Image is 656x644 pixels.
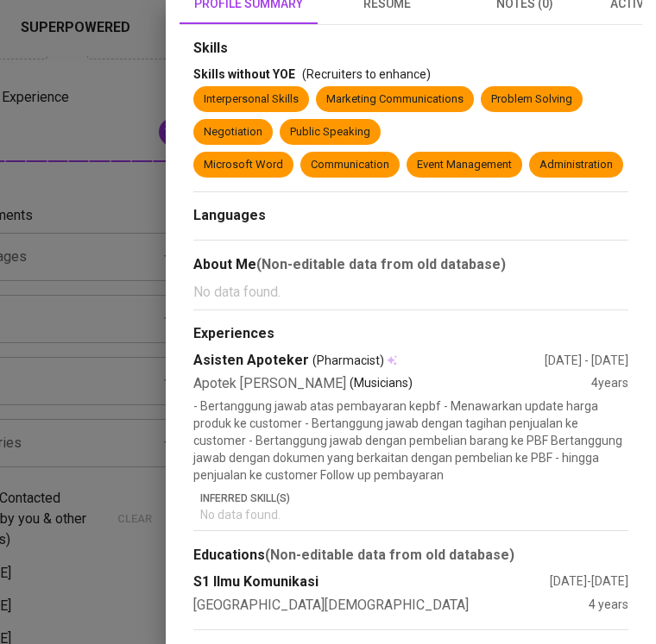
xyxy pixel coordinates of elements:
[193,397,628,484] p: - Bertanggung jawab atas pembayaran kepbf - Menawarkan update harga produk ke customer - Bertangg...
[193,572,550,592] div: S1 Ilmu Komunikasi
[591,374,628,394] div: 4 years
[265,547,514,563] b: (Non-editable data from old database)
[204,124,262,141] div: Negotiation
[302,67,431,81] span: (Recruiters to enhance)
[545,352,628,369] div: [DATE] - [DATE]
[200,491,628,506] p: Inferred Skill(s)
[193,254,628,275] div: About Me
[350,374,413,394] p: (Musicians)
[193,374,591,394] div: Apotek [PERSON_NAME]
[193,67,295,81] span: Skills without YOE
[193,545,628,566] div: Educations
[550,574,628,588] span: [DATE] - [DATE]
[256,256,506,272] b: (Non-editable data from old database)
[204,91,299,108] div: Interpersonal Skills
[200,506,628,523] p: No data found.
[193,39,628,59] div: Skills
[417,157,512,173] div: Event Management
[193,324,628,344] div: Experiences
[589,596,628,616] div: 4 years
[193,351,545,371] div: Asisten Apoteker
[312,352,384,369] span: (Pharmacist)
[290,124,370,141] div: Public Speaking
[193,282,628,303] p: No data found.
[311,157,389,173] div: Communication
[326,91,464,108] div: Marketing Communications
[204,157,283,173] div: Microsoft Word
[539,157,613,173] div: Administration
[491,91,572,108] div: Problem Solving
[193,596,589,616] div: [GEOGRAPHIC_DATA][DEMOGRAPHIC_DATA]
[193,206,628,226] div: Languages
